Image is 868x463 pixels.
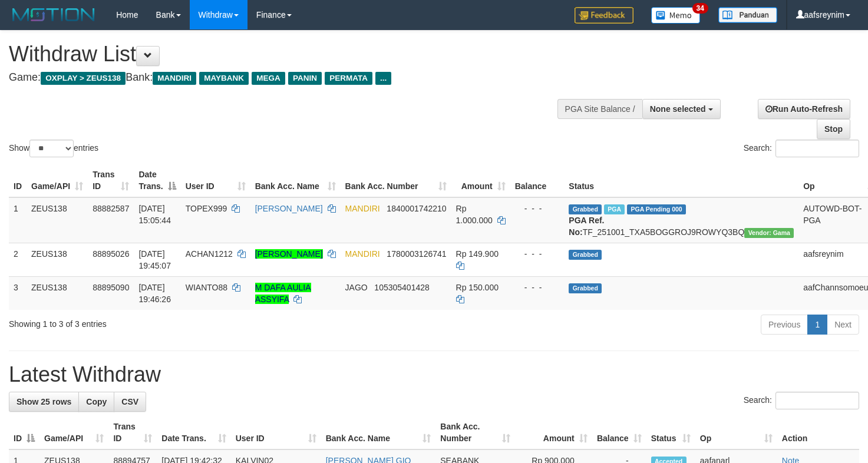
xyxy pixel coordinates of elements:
span: 34 [692,3,708,14]
span: PGA Pending [627,204,686,214]
img: Feedback.jpg [575,7,633,24]
div: PGA Site Balance / [557,99,642,119]
span: OXPLAY > ZEUS138 [41,72,126,85]
span: None selected [650,104,706,114]
td: TF_251001_TXA5BOGGROJ9ROWYQ3BQ [564,197,798,243]
img: MOTION_logo.png [9,6,98,24]
a: Copy [78,392,114,412]
th: Status: activate to sort column ascending [646,416,695,449]
th: Bank Acc. Number: activate to sort column ascending [435,416,515,449]
a: Next [827,315,859,335]
th: Status [564,164,798,197]
th: Date Trans.: activate to sort column descending [134,164,180,197]
th: ID: activate to sort column descending [9,416,39,449]
th: User ID: activate to sort column ascending [181,164,250,197]
span: MEGA [252,72,285,85]
span: 88895090 [93,283,129,292]
span: MAYBANK [199,72,249,85]
th: Bank Acc. Name: activate to sort column ascending [321,416,436,449]
th: Amount: activate to sort column ascending [451,164,510,197]
a: [PERSON_NAME] [255,249,323,259]
th: Trans ID: activate to sort column ascending [88,164,134,197]
span: TOPEX999 [186,204,227,213]
td: 2 [9,243,27,276]
th: Action [777,416,859,449]
a: [PERSON_NAME] [255,204,323,213]
span: [DATE] 19:46:26 [138,283,171,304]
span: [DATE] 15:05:44 [138,204,171,225]
span: [DATE] 19:45:07 [138,249,171,270]
div: - - - [515,282,560,293]
td: ZEUS138 [27,197,88,243]
span: Marked by aafnoeunsreypich [604,204,625,214]
a: 1 [807,315,827,335]
img: panduan.png [718,7,777,23]
span: Copy [86,397,107,406]
span: MANDIRI [345,249,380,259]
div: - - - [515,203,560,214]
select: Showentries [29,140,74,157]
span: JAGO [345,283,368,292]
span: Copy 105305401428 to clipboard [374,283,429,292]
span: Copy 1780003126741 to clipboard [387,249,446,259]
label: Search: [744,140,859,157]
th: Date Trans.: activate to sort column ascending [157,416,230,449]
span: Grabbed [569,250,602,260]
th: Amount: activate to sort column ascending [515,416,592,449]
span: Rp 1.000.000 [456,204,493,225]
a: Stop [817,119,850,139]
th: Balance [510,164,565,197]
th: Trans ID: activate to sort column ascending [108,416,157,449]
b: PGA Ref. No: [569,216,604,237]
a: Show 25 rows [9,392,79,412]
span: MANDIRI [153,72,196,85]
label: Show entries [9,140,98,157]
th: Op: activate to sort column ascending [695,416,777,449]
td: ZEUS138 [27,243,88,276]
th: Balance: activate to sort column ascending [592,416,646,449]
span: ... [375,72,391,85]
span: Grabbed [569,283,602,293]
span: Rp 149.900 [456,249,499,259]
span: Grabbed [569,204,602,214]
th: Bank Acc. Name: activate to sort column ascending [250,164,341,197]
span: Copy 1840001742210 to clipboard [387,204,446,213]
td: ZEUS138 [27,276,88,310]
th: User ID: activate to sort column ascending [231,416,321,449]
input: Search: [775,392,859,409]
span: 88882587 [93,204,129,213]
span: 88895026 [93,249,129,259]
th: ID [9,164,27,197]
td: 1 [9,197,27,243]
img: Button%20Memo.svg [651,7,701,24]
a: M DAFA AULIA ASSYIFA [255,283,311,304]
span: MANDIRI [345,204,380,213]
a: Previous [761,315,808,335]
button: None selected [642,99,721,119]
a: Run Auto-Refresh [758,99,850,119]
th: Game/API: activate to sort column ascending [27,164,88,197]
span: Show 25 rows [16,397,71,406]
label: Search: [744,392,859,409]
span: Rp 150.000 [456,283,499,292]
input: Search: [775,140,859,157]
th: Bank Acc. Number: activate to sort column ascending [341,164,451,197]
span: PANIN [288,72,322,85]
div: - - - [515,248,560,260]
span: Vendor URL: https://trx31.1velocity.biz [744,228,794,238]
div: Showing 1 to 3 of 3 entries [9,313,353,330]
h1: Withdraw List [9,42,567,66]
span: CSV [121,397,138,406]
h4: Game: Bank: [9,72,567,84]
span: ACHAN1212 [186,249,233,259]
span: PERMATA [325,72,372,85]
h1: Latest Withdraw [9,363,859,386]
span: WIANTO88 [186,283,227,292]
td: 3 [9,276,27,310]
th: Game/API: activate to sort column ascending [39,416,108,449]
a: CSV [114,392,146,412]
